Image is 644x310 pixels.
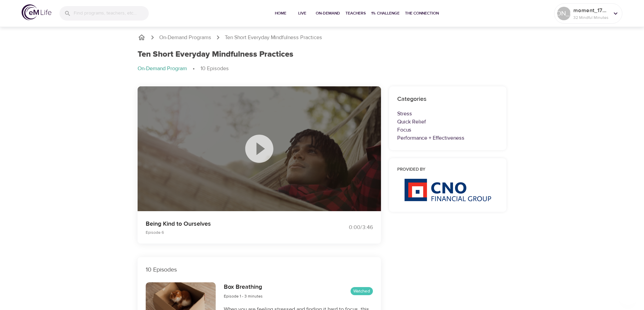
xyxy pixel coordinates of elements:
span: Watched [351,288,373,294]
h6: Categories [397,94,499,104]
p: Quick Relief [397,118,499,126]
nav: breadcrumb [138,65,507,73]
span: Home [272,10,289,17]
p: 10 Episodes [146,265,373,274]
span: The Connection [405,10,439,17]
nav: breadcrumb [138,33,507,41]
a: On-Demand Programs [159,34,211,41]
h1: Ten Short Everyday Mindfulness Practices [138,50,293,59]
h6: Box Breathing [224,282,263,292]
p: Being Kind to Ourselves [146,219,314,228]
span: 1% Challenge [371,10,400,17]
span: Episode 1 - 3 minutes [224,293,263,299]
p: Focus [397,126,499,134]
img: CNO%20logo.png [404,178,491,201]
h6: Provided by [397,166,499,173]
p: moment_1746717572 [573,6,609,15]
p: On-Demand Program [138,65,187,73]
span: On-Demand [316,10,340,17]
p: 10 Episodes [200,65,229,73]
p: Episode 6 [146,229,314,235]
iframe: Button to launch messaging window [617,283,639,305]
span: Live [294,10,310,17]
p: Ten Short Everyday Mindfulness Practices [225,34,322,41]
div: [PERSON_NAME] [557,7,571,20]
p: Stress [397,110,499,118]
img: logo [22,4,51,20]
span: Teachers [345,10,366,17]
div: 0:00 / 3:46 [322,224,373,231]
input: Find programs, teachers, etc... [74,6,149,21]
p: Performance + Effectiveness [397,134,499,142]
p: 32 Mindful Minutes [573,15,609,21]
